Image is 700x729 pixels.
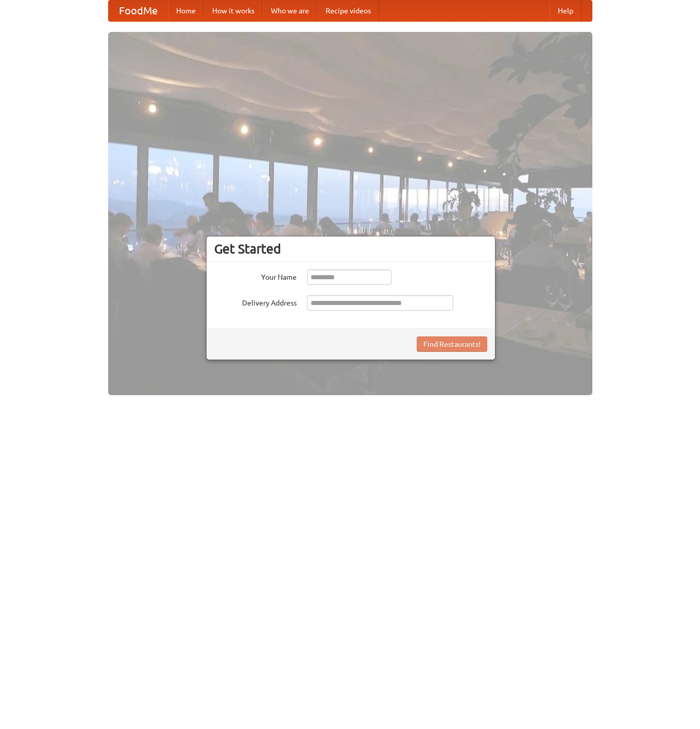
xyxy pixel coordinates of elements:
[214,241,487,257] h3: Get Started
[550,1,582,21] a: Help
[214,269,297,282] label: Your Name
[317,1,379,21] a: Recipe videos
[168,1,204,21] a: Home
[263,1,317,21] a: Who we are
[204,1,263,21] a: How it works
[417,336,487,352] button: Find Restaurants!
[214,295,297,308] label: Delivery Address
[109,1,168,21] a: FoodMe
